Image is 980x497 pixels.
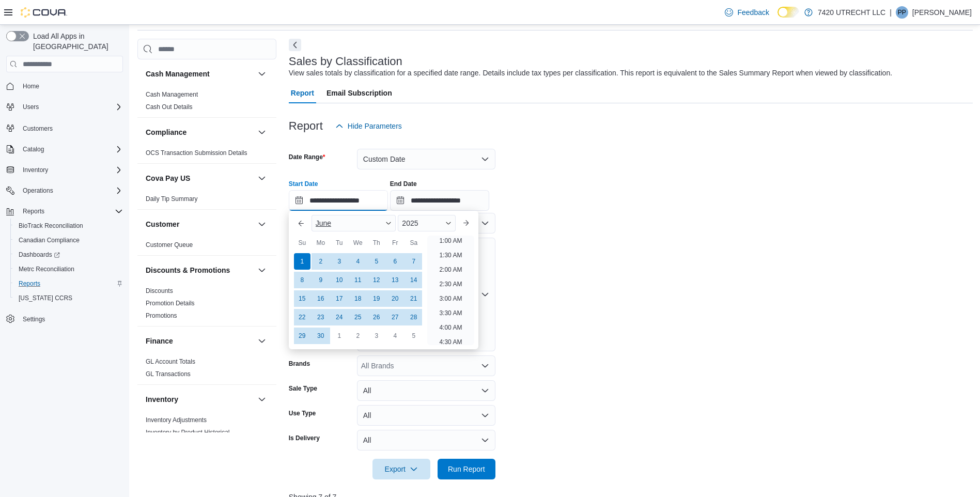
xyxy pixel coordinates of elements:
[406,235,422,251] div: Sa
[23,125,53,133] span: Customers
[312,215,396,231] div: Button. Open the month selector. June is currently selected.
[146,358,195,366] span: GL Account Totals
[146,103,193,111] a: Cash Out Details
[146,394,178,405] h3: Inventory
[23,207,44,215] span: Reports
[256,218,268,230] button: Customer
[435,292,466,305] li: 3:00 AM
[146,69,254,79] button: Cash Management
[14,248,64,261] a: Dashboards
[448,464,485,474] span: Run Report
[435,307,466,319] li: 3:30 AM
[256,335,268,347] button: Finance
[777,18,778,18] span: Dark Mode
[23,145,44,153] span: Catalog
[2,204,127,219] button: Reports
[146,312,177,319] a: Promotions
[19,313,49,325] a: Settings
[313,253,329,270] div: day-2
[146,173,190,183] h3: Cova Pay US
[294,253,310,270] div: day-1
[350,309,366,325] div: day-25
[146,429,230,436] a: Inventory by Product Historical
[289,180,318,188] label: Start Date
[331,272,348,288] div: day-10
[146,195,198,203] a: Daily Tip Summary
[21,7,67,18] img: Cova
[19,205,49,218] button: Reports
[289,360,310,368] label: Brands
[368,235,385,251] div: Th
[146,149,247,157] span: OCS Transaction Submission Details
[398,215,456,231] div: Button. Open the year selector. 2025 is currently selected.
[2,100,127,114] button: Users
[146,69,210,79] h3: Cash Management
[19,80,43,92] a: Home
[387,253,403,270] div: day-6
[406,309,422,325] div: day-28
[19,265,74,273] span: Metrc Reconciliation
[2,120,127,135] button: Customers
[19,164,123,176] span: Inventory
[14,263,123,275] span: Metrc Reconciliation
[435,263,466,276] li: 2:00 AM
[146,127,186,137] h3: Compliance
[137,193,276,209] div: Cova Pay US
[10,233,127,247] button: Canadian Compliance
[406,290,422,307] div: day-21
[294,235,310,251] div: Su
[19,279,40,288] span: Reports
[289,190,388,211] input: Press the down key to enter a popover containing a calendar. Press the escape key to close the po...
[357,380,495,401] button: All
[737,7,769,18] span: Feedback
[10,262,127,276] button: Metrc Reconciliation
[368,328,385,344] div: day-3
[289,384,317,393] label: Sale Type
[289,39,301,51] button: Next
[326,83,392,103] span: Email Subscription
[146,299,195,307] span: Promotion Details
[289,434,320,442] label: Is Delivery
[2,183,127,198] button: Operations
[912,6,972,19] p: [PERSON_NAME]
[146,287,173,294] a: Discounts
[19,251,60,259] span: Dashboards
[350,328,366,344] div: day-2
[387,272,403,288] div: day-13
[146,91,198,98] a: Cash Management
[137,147,276,163] div: Compliance
[481,362,489,370] button: Open list of options
[146,300,195,307] a: Promotion Details
[137,285,276,326] div: Discounts & Promotions
[137,239,276,255] div: Customer
[331,328,348,344] div: day-1
[146,265,254,275] button: Discounts & Promotions
[256,68,268,80] button: Cash Management
[146,416,207,424] span: Inventory Adjustments
[890,6,892,19] p: |
[368,309,385,325] div: day-26
[23,82,39,90] span: Home
[10,291,127,305] button: [US_STATE] CCRS
[23,315,45,323] span: Settings
[23,166,48,174] span: Inventory
[357,149,495,169] button: Custom Date
[372,459,430,479] button: Export
[137,355,276,384] div: Finance
[289,409,316,417] label: Use Type
[19,122,57,135] a: Customers
[896,6,908,19] div: Parth Patel
[294,272,310,288] div: day-8
[146,336,173,346] h3: Finance
[19,101,43,113] button: Users
[387,235,403,251] div: Fr
[313,235,329,251] div: Mo
[19,121,123,134] span: Customers
[350,235,366,251] div: We
[313,328,329,344] div: day-30
[6,74,123,353] nav: Complex example
[331,253,348,270] div: day-3
[14,234,84,246] a: Canadian Compliance
[10,247,127,262] a: Dashboards
[721,2,773,23] a: Feedback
